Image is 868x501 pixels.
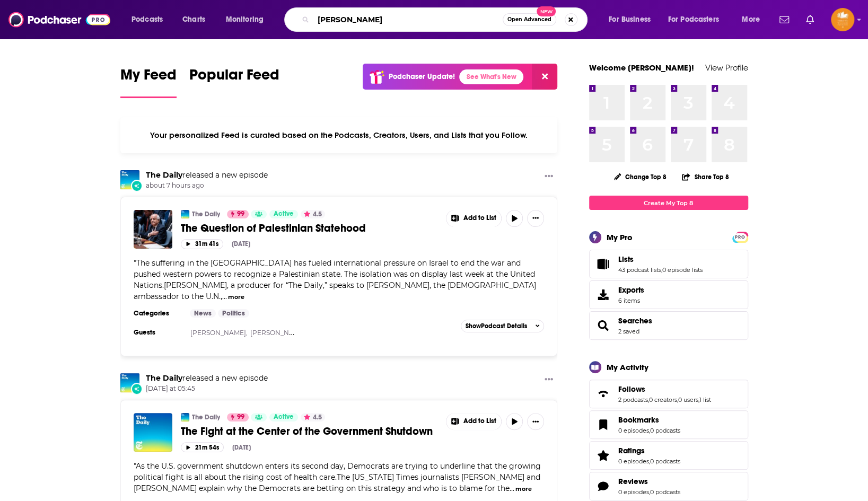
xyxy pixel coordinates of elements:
a: Follows [618,384,711,394]
button: open menu [661,11,734,28]
button: Open AdvancedNew [503,13,556,26]
h3: released a new episode [146,170,268,180]
span: 99 [237,412,244,423]
img: The Question of Palestinian Statehood [134,210,172,249]
a: 0 podcasts [650,458,680,465]
button: 4.5 [301,210,325,218]
span: The Fight at the Center of the Government Shutdown [181,425,433,438]
button: Show More Button [540,373,557,386]
a: 99 [227,210,249,218]
span: , [649,458,650,465]
span: Open Advanced [507,17,551,22]
span: Logged in as ShreveWilliams [831,8,854,31]
button: Show More Button [446,413,502,430]
span: , [698,396,699,403]
span: Ratings [618,446,645,455]
span: about 7 hours ago [146,181,268,190]
img: The Daily [120,373,139,392]
span: Exports [618,285,644,295]
div: New Episode [131,180,143,191]
a: [PERSON_NAME], [190,329,248,337]
button: more [228,293,244,302]
span: [DATE] at 05:45 [146,384,268,393]
span: Follows [589,380,748,408]
a: 0 creators [649,396,677,403]
a: Active [269,210,298,218]
span: The suffering in the [GEOGRAPHIC_DATA] has fueled international pressure on Israel to end the war... [134,258,536,301]
button: Show More Button [540,170,557,183]
a: Bookmarks [618,415,680,425]
a: Follows [593,386,614,401]
span: Show Podcast Details [466,322,527,330]
img: The Daily [120,170,139,189]
span: Follows [618,384,645,394]
button: 4.5 [301,413,325,421]
a: The Daily [146,170,182,180]
a: Ratings [593,448,614,463]
img: Podchaser - Follow, Share and Rate Podcasts [8,10,110,30]
span: Monitoring [226,12,264,27]
button: Show More Button [527,210,544,227]
a: News [190,309,216,318]
span: Podcasts [131,12,163,27]
span: Bookmarks [589,410,748,439]
span: Lists [589,250,748,278]
span: More [742,12,760,27]
a: Searches [593,318,614,333]
a: 0 podcasts [650,488,680,496]
button: more [515,485,532,494]
span: Reviews [589,472,748,500]
span: 6 items [618,297,644,304]
span: As the U.S. government shutdown enters its second day, Democrats are trying to underline that the... [134,461,541,493]
a: 0 podcasts [650,427,680,434]
span: Lists [618,254,634,264]
button: open menu [734,11,773,28]
a: 0 users [678,396,698,403]
p: Podchaser Update! [389,72,455,81]
div: New Episode [131,383,143,394]
div: Search podcasts, credits, & more... [294,7,598,32]
span: Searches [589,311,748,340]
span: , [649,488,650,496]
img: User Profile [831,8,854,31]
a: Exports [589,280,748,309]
a: Politics [218,309,249,318]
h3: released a new episode [146,373,268,383]
a: PRO [734,233,747,241]
span: For Podcasters [668,12,719,27]
img: The Fight at the Center of the Government Shutdown [134,413,172,452]
span: For Business [609,12,651,27]
span: Exports [593,287,614,302]
a: 1 list [699,396,711,403]
a: Active [269,413,298,421]
span: Active [274,412,294,423]
button: 21m 54s [181,442,224,452]
a: The Question of Palestinian Statehood [181,222,439,235]
span: , [648,396,649,403]
button: Show More Button [446,210,502,227]
h3: Categories [134,309,181,318]
a: 0 episodes [618,488,649,496]
span: " [134,461,541,493]
a: Create My Top 8 [589,196,748,210]
a: Reviews [593,479,614,494]
button: Change Top 8 [608,170,673,183]
a: Searches [618,316,652,326]
a: Charts [176,11,212,28]
a: The Fight at the Center of the Government Shutdown [181,425,439,438]
img: The Daily [181,413,189,421]
a: The Daily [146,373,182,383]
a: Lists [618,254,703,264]
span: " [134,258,536,301]
div: My Activity [607,362,648,372]
a: Show notifications dropdown [775,11,793,29]
a: Show notifications dropdown [802,11,818,29]
span: My Feed [120,66,177,90]
span: ... [222,292,227,301]
input: Search podcasts, credits, & more... [313,11,503,28]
